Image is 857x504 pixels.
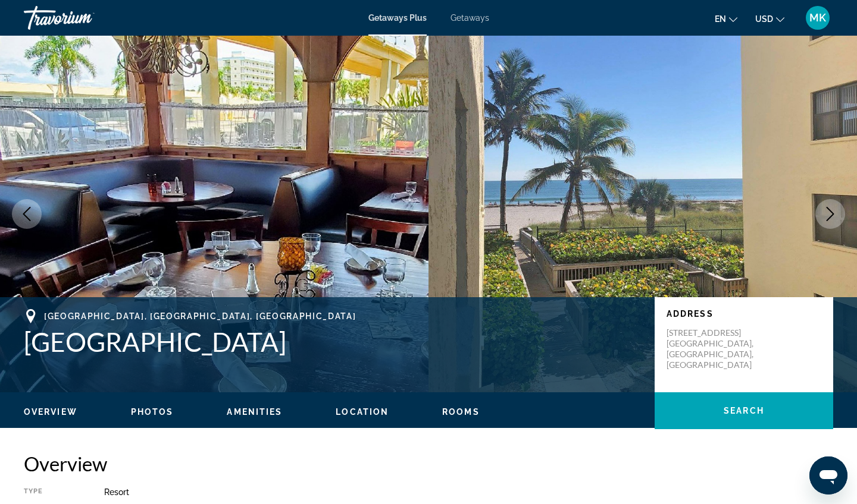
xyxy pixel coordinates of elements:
[655,392,833,429] button: Search
[442,407,480,417] button: Rooms
[667,309,821,319] p: Address
[24,407,77,417] button: Overview
[368,13,427,23] a: Getaways Plus
[131,407,174,417] button: Photos
[809,456,847,494] iframe: Кнопка запуска окна обмена сообщениями
[12,199,42,229] button: Previous image
[451,13,489,23] a: Getaways
[24,407,77,417] span: Overview
[336,407,389,417] button: Location
[815,199,845,229] button: Next image
[715,10,737,27] button: Change language
[131,407,174,417] span: Photos
[24,2,143,33] a: Travorium
[715,14,726,24] span: en
[442,407,480,417] span: Rooms
[802,5,833,30] button: User Menu
[44,311,356,321] span: [GEOGRAPHIC_DATA], [GEOGRAPHIC_DATA], [GEOGRAPHIC_DATA]
[24,452,833,475] h2: Overview
[724,406,764,415] span: Search
[24,326,643,357] h1: [GEOGRAPHIC_DATA]
[227,407,282,417] button: Amenities
[227,407,282,417] span: Amenities
[809,12,826,24] span: MK
[667,327,762,370] p: [STREET_ADDRESS] [GEOGRAPHIC_DATA], [GEOGRAPHIC_DATA], [GEOGRAPHIC_DATA]
[755,14,773,24] span: USD
[755,10,784,27] button: Change currency
[336,407,389,417] span: Location
[24,487,74,497] div: Type
[104,487,833,497] div: Resort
